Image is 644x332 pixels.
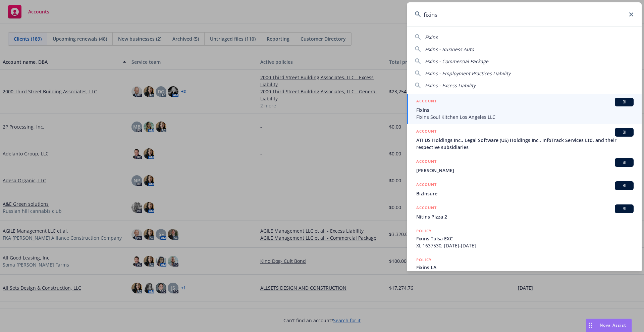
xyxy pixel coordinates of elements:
[416,264,634,271] span: Fixins LA
[416,181,437,189] h5: ACCOUNT
[416,242,634,249] span: XL 1637530, [DATE]-[DATE]
[416,271,634,278] span: 680-9R911757-22-42, [DATE]-[DATE]
[618,159,631,165] span: BI
[586,319,594,332] div: Drag to move
[425,34,438,40] span: Fixins
[618,99,631,105] span: BI
[416,235,634,242] span: Fixins Tulsa EXC
[425,70,511,77] span: Fixins - Employment Practices Liability
[407,94,642,124] a: ACCOUNTBIFixinsFixins Soul Kitchen Los Angeles LLC
[416,167,634,174] span: [PERSON_NAME]
[425,82,476,89] span: Fixins - Excess Liability
[425,58,488,64] span: Fixins - Commercial Package
[416,228,432,234] h5: POLICY
[618,129,631,135] span: BI
[618,206,631,212] span: BI
[416,213,634,220] span: Nitins Pizza 2
[425,46,474,52] span: Fixins - Business Auto
[416,137,634,151] span: ATI US Holdings Inc., Legal Software (US) Holdings Inc., InfoTrack Services Ltd. and their respec...
[407,224,642,253] a: POLICYFixins Tulsa EXCXL 1637530, [DATE]-[DATE]
[416,256,432,263] h5: POLICY
[416,158,437,166] h5: ACCOUNT
[407,2,642,27] input: Search...
[416,204,437,212] h5: ACCOUNT
[407,201,642,224] a: ACCOUNTBINitins Pizza 2
[416,128,437,136] h5: ACCOUNT
[407,124,642,154] a: ACCOUNTBIATI US Holdings Inc., Legal Software (US) Holdings Inc., InfoTrack Services Ltd. and the...
[407,154,642,178] a: ACCOUNTBI[PERSON_NAME]
[618,183,631,189] span: BI
[600,322,626,328] span: Nova Assist
[416,98,437,106] h5: ACCOUNT
[416,106,634,113] span: Fixins
[586,319,632,332] button: Nova Assist
[416,113,634,121] span: Fixins Soul Kitchen Los Angeles LLC
[416,190,634,197] span: BizInsure
[407,253,642,282] a: POLICYFixins LA680-9R911757-22-42, [DATE]-[DATE]
[407,178,642,201] a: ACCOUNTBIBizInsure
